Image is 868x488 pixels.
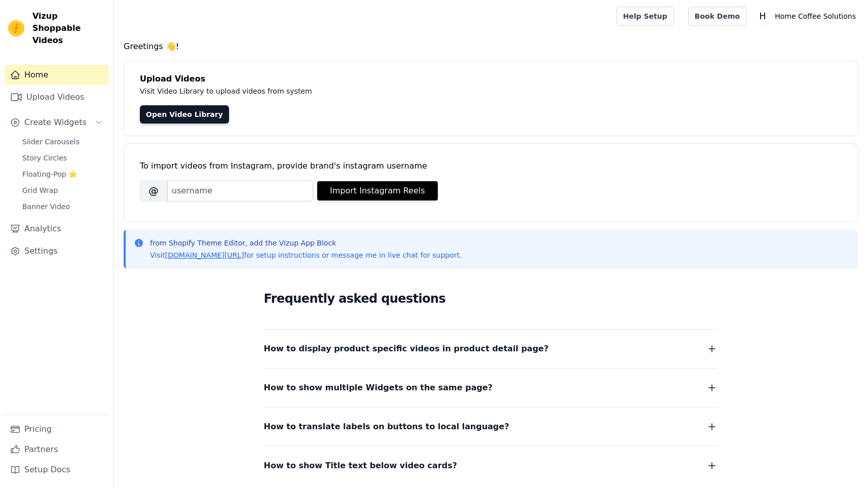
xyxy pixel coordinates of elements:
button: Import Instagram Reels [317,181,438,200]
div: To import videos from Instagram, provide brand's instagram username [140,160,842,172]
p: Home Coffee Solutions [771,7,860,25]
input: username [167,180,313,201]
span: Story Circles [22,153,67,163]
a: Book Demo [688,7,746,26]
a: Story Circles [16,151,109,165]
a: Grid Wrap [16,183,109,197]
span: @ [140,180,167,201]
a: Open Video Library [140,105,229,124]
p: from Shopify Theme Editor, add the Vizup App Block [150,238,462,248]
span: Create Widgets [24,116,87,129]
button: How to show Title text below video cards? [264,459,718,473]
h4: Greetings 👋! [124,40,858,53]
span: How to show Title text below video cards? [264,459,458,473]
a: Slider Carousels [16,135,109,149]
p: Visit Video Library to upload videos from system [140,85,594,97]
a: [DOMAIN_NAME][URL] [165,251,244,259]
a: Pricing [4,419,109,439]
img: Vizup [8,20,24,36]
span: How to translate labels on buttons to local language? [264,420,509,434]
span: Vizup Shoppable Videos [32,10,105,47]
span: Slider Carousels [22,137,80,147]
p: Visit for setup instructions or message me in live chat for support. [150,250,462,260]
button: Create Widgets [4,112,109,133]
a: Settings [4,241,109,261]
text: H [760,11,766,21]
h4: Upload Videos [140,73,842,85]
h2: Frequently asked questions [264,289,718,309]
button: How to display product specific videos in product detail page? [264,342,718,356]
span: Floating-Pop ⭐ [22,169,77,179]
span: Grid Wrap [22,185,58,195]
a: Analytics [4,219,109,239]
a: Upload Videos [4,87,109,107]
a: Floating-Pop ⭐ [16,167,109,181]
span: Banner Video [22,201,70,212]
a: Help Setup [617,7,674,26]
button: H Home Coffee Solutions [754,7,860,25]
button: How to translate labels on buttons to local language? [264,420,718,434]
a: Home [4,65,109,85]
span: How to display product specific videos in product detail page? [264,342,549,356]
span: How to show multiple Widgets on the same page? [264,381,493,395]
button: How to show multiple Widgets on the same page? [264,381,718,395]
a: Setup Docs [4,460,109,480]
a: Partners [4,439,109,460]
a: Banner Video [16,199,109,214]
